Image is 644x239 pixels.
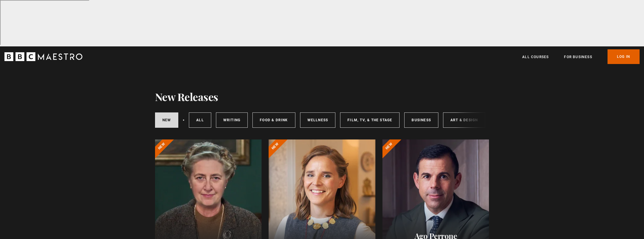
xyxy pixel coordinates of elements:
[404,112,438,128] a: Business
[252,112,295,128] a: Food & Drink
[189,112,211,128] a: All
[300,112,336,128] a: Wellness
[155,90,218,103] h1: New Releases
[216,112,248,128] a: Writing
[522,49,640,64] nav: Primary
[522,54,549,60] a: All Courses
[340,112,400,128] a: Film, TV, & The Stage
[155,112,179,128] a: New
[4,52,82,61] svg: BBC Maestro
[564,54,592,60] a: For business
[608,49,640,64] a: Log In
[443,112,485,128] a: Art & Design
